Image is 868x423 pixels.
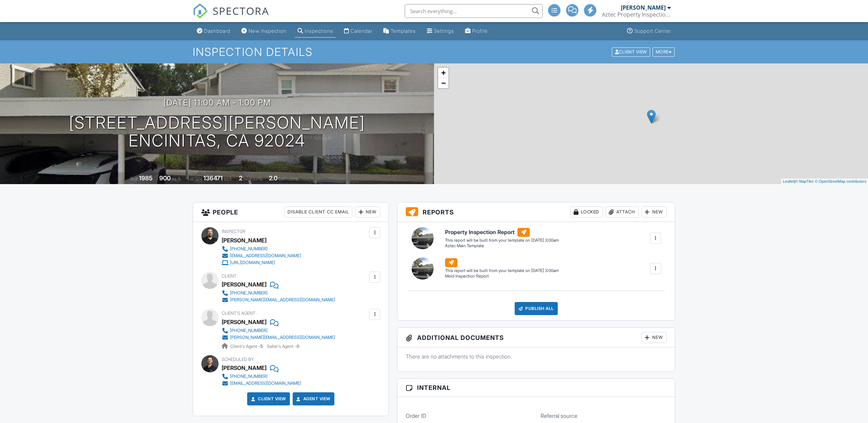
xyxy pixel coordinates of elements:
[222,235,266,245] div: [PERSON_NAME]
[193,202,388,222] h3: People
[634,28,671,34] div: Support Center
[222,327,335,334] a: [PHONE_NUMBER]
[305,28,333,34] div: Inspections
[159,174,171,182] div: 900
[611,49,652,54] a: Client View
[570,207,603,218] div: Locked
[239,174,242,182] div: 2
[172,176,181,181] span: sq. ft.
[230,260,275,265] div: [URL][DOMAIN_NAME]
[438,68,448,78] a: Zoom in
[284,207,352,218] div: Disable Client CC Email
[612,47,650,57] div: Client View
[139,174,153,182] div: 1985
[351,28,372,34] div: Calendar
[260,344,263,349] strong: 5
[230,335,335,340] div: [PERSON_NAME][EMAIL_ADDRESS][DOMAIN_NAME]
[222,279,266,290] div: [PERSON_NAME]
[405,4,543,18] input: Search everything...
[815,179,866,183] a: © OpenStreetMap contributors
[230,290,268,296] div: [PHONE_NUMBER]
[445,243,559,249] div: Aztec Main Template
[250,395,286,402] a: Client View
[267,344,299,349] span: Seller's Agent -
[295,395,331,402] a: Agent View
[230,297,335,303] div: [PERSON_NAME][EMAIL_ADDRESS][DOMAIN_NAME]
[204,28,230,34] div: Dashboard
[222,357,254,362] span: Scheduled By
[243,176,262,181] span: bedrooms
[541,412,577,420] label: Referral source
[621,4,666,11] div: [PERSON_NAME]
[222,363,266,373] div: [PERSON_NAME]
[355,207,380,218] div: New
[230,374,268,379] div: [PHONE_NUMBER]
[642,332,667,343] div: New
[230,328,268,333] div: [PHONE_NUMBER]
[230,253,301,259] div: [EMAIL_ADDRESS][DOMAIN_NAME]
[391,28,416,34] div: Templates
[163,98,271,107] h3: [DATE] 11:00 am - 1:00 pm
[193,9,269,24] a: SPECTORA
[424,25,457,38] a: Settings
[224,176,232,181] span: sq.ft.
[341,25,375,38] a: Calendar
[296,344,299,349] strong: 0
[397,328,675,348] h3: Additional Documents
[438,78,448,88] a: Zoom out
[434,28,454,34] div: Settings
[222,273,236,279] span: Client
[269,174,277,182] div: 2.0
[222,311,255,316] span: Client's Agent
[462,25,491,38] a: Profile
[642,207,667,218] div: New
[222,229,245,234] span: Inspector
[653,47,675,57] div: More
[222,380,301,387] a: [EMAIL_ADDRESS][DOMAIN_NAME]
[222,317,266,327] div: [PERSON_NAME]
[213,3,269,18] span: SPECTORA
[222,373,301,380] a: [PHONE_NUMBER]
[230,381,301,386] div: [EMAIL_ADDRESS][DOMAIN_NAME]
[222,259,301,266] a: [URL][DOMAIN_NAME]
[222,296,335,303] a: [PERSON_NAME][EMAIL_ADDRESS][DOMAIN_NAME]
[230,344,264,349] span: Client's Agent -
[445,273,559,279] div: Mold Inspection Report
[624,25,674,38] a: Support Center
[381,25,418,38] a: Templates
[781,179,868,184] div: |
[279,176,298,181] span: bathrooms
[397,202,675,222] h3: Reports
[406,412,426,420] label: Order ID
[239,25,289,38] a: New Inspection
[222,290,335,296] a: [PHONE_NUMBER]
[222,334,335,341] a: [PERSON_NAME][EMAIL_ADDRESS][DOMAIN_NAME]
[193,46,675,58] h1: Inspection Details
[606,207,639,218] div: Attach
[222,252,301,259] a: [EMAIL_ADDRESS][DOMAIN_NAME]
[445,268,559,273] div: This report will be built from your template on [DATE] 3:00am
[203,174,223,182] div: 136471
[222,245,301,252] a: [PHONE_NUMBER]
[515,302,558,315] div: Publish All
[472,28,488,34] div: Profile
[406,353,667,360] p: There are no attachments to this inspection.
[193,3,208,19] img: The Best Home Inspection Software - Spectora
[795,179,814,183] a: © MapTiler
[602,11,671,18] div: Aztec Property Inspections
[445,228,559,237] h6: Property Inspection Report
[445,238,559,243] div: This report will be built from your template on [DATE] 3:00am
[188,176,202,181] span: Lot Size
[230,246,268,252] div: [PHONE_NUMBER]
[194,25,233,38] a: Dashboard
[249,28,286,34] div: New Inspection
[130,176,138,181] span: Built
[295,25,336,38] a: Inspections
[397,379,675,397] h3: Internal
[69,114,365,150] h1: [STREET_ADDRESS][PERSON_NAME] Encinitas, CA 92024
[783,179,794,183] a: Leaflet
